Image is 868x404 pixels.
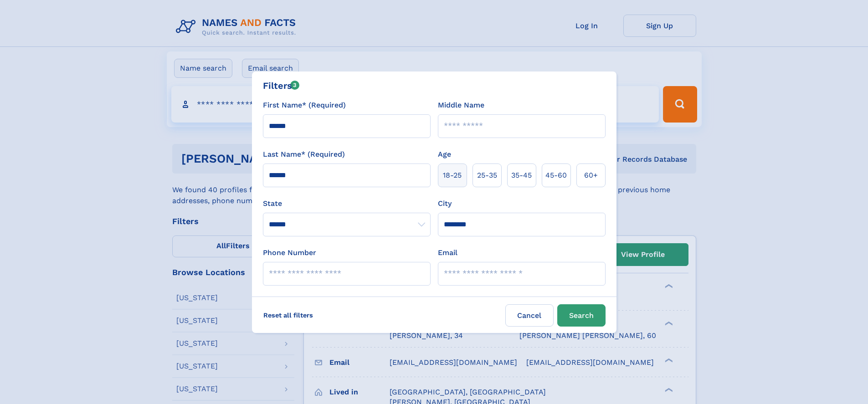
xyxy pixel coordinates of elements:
[263,247,316,258] label: Phone Number
[438,100,484,111] label: Middle Name
[477,170,497,181] span: 25‑35
[545,170,567,181] span: 45‑60
[557,304,606,327] button: Search
[263,198,431,209] label: State
[263,79,300,92] div: Filters
[263,100,346,111] label: First Name* (Required)
[438,247,457,258] label: Email
[263,149,345,160] label: Last Name* (Required)
[257,304,319,326] label: Reset all filters
[443,170,462,181] span: 18‑25
[438,198,452,209] label: City
[505,304,554,327] label: Cancel
[584,170,598,181] span: 60+
[438,149,451,160] label: Age
[511,170,532,181] span: 35‑45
